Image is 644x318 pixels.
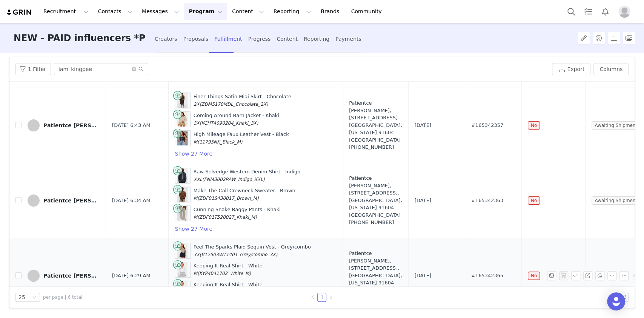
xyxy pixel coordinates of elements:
img: 01-08-25_S3_43_KCHT4090204_Khaki_RS_PC_14-25-59_11270_PXF.jpg [177,112,188,127]
button: Show 27 More [175,224,213,233]
a: 1 [318,293,326,301]
div: Feel The Sparks Plaid Sequin Vest - Grey/combo [194,243,311,258]
img: 10-21-24_S2_16_ZDM5170MDL_Chocolate_CXB_RL_13-58-31_15682_PXF.jpg [177,93,188,108]
img: 11-01-24_S7_14_ZDF01S430017_Brown_CZ_DJ_09-57-54_35861_SL.jpg [177,187,188,202]
span: (ZDF01S430017_Brown_M) [197,196,258,201]
div: Patientce [PERSON_NAME] [43,273,100,279]
button: Contacts [94,3,137,20]
img: 07-18-24_S2_4_KYP4041702_White_CXB_RL_10-36-59_7304_CM.jpg [177,262,188,277]
button: Search [563,3,579,20]
div: Raw Selvedge Western Denim Shirt - Indigo [194,168,300,183]
div: Reporting [304,29,329,49]
button: Notifications [597,3,613,20]
h3: NEW - PAID influencers *Product ordering campaign* 2025 [14,23,146,54]
div: [DATE] [415,197,459,204]
div: Progress [248,29,271,49]
span: #165342357 [471,122,503,129]
span: [DATE] 6:43 AM [112,122,151,129]
button: 1 Filter [15,63,51,75]
span: (FNM3002RAW_Indigo_XXL) [202,177,265,182]
div: Creators [155,29,177,49]
span: 3X [194,120,200,126]
li: 1 [317,293,326,302]
span: 2X [194,102,200,107]
button: Messages [137,3,184,20]
div: Fulfillment [214,29,242,49]
span: M [194,196,197,201]
i: icon: right [329,295,333,299]
span: [DATE] 6:29 AM [112,272,151,279]
li: Previous Page [308,293,317,302]
span: Send Email [607,271,619,280]
span: (ZDF01T520027_Khaki_M) [197,215,257,220]
div: Open Intercom Messenger [607,292,625,310]
span: (KCHT4090204_Khaki_3X) [200,120,258,126]
img: placeholder-profile.jpg [618,6,630,18]
a: Brands [316,3,346,20]
img: 07-29-25_S3_37_V12503WT1401_Greycombo_JG_VG_15-11-59_12261_PXF.jpg [177,243,188,258]
div: Finer Things Satin Midi Skirt - Chocolate [194,93,291,108]
span: No [528,121,540,130]
span: (V12503WT1401_Grey/combo_3X) [200,252,277,257]
button: Show 27 More [175,149,213,158]
div: Coming Around Barn Jacket - Khaki [194,112,279,127]
img: 01-18-22DenimEditorial_CE_14-12-10_Look4_5419_PB_DM_DM.jpg [177,131,188,146]
i: icon: down [32,295,37,300]
div: [DATE] [415,122,459,129]
div: Proposals [183,29,209,49]
div: Keeping It Real Shirt - White [194,262,263,277]
button: Recruitment [39,3,93,20]
i: icon: close-circle [132,67,136,71]
img: grin logo [6,9,32,16]
span: M [194,215,197,220]
img: 08-16-25_S7_22_FNM3002RAW_Indigo_ZSR_KJ_DJ_13-31-18_104773_PXF.jpg [177,168,188,183]
button: Reporting [269,3,316,20]
span: Selected Products [595,271,607,280]
span: No [528,196,540,205]
li: Next Page [326,293,335,302]
span: per page | 6 total [43,294,82,301]
div: Patientce [PERSON_NAME], [STREET_ADDRESS]. [GEOGRAPHIC_DATA], [US_STATE] 91604 [GEOGRAPHIC_DATA] [349,99,402,151]
div: Patientce [PERSON_NAME] [43,198,100,204]
span: M [194,271,197,276]
div: High Mileage Faux Leather Vest - Black [194,131,289,145]
a: Community [347,3,390,20]
a: Tasks [580,3,596,20]
span: #165342365 [471,272,503,279]
div: [PHONE_NUMBER] [349,144,402,151]
div: Patientce [PERSON_NAME] [43,122,100,128]
span: XXL [194,177,202,182]
img: 06-27-25_S7_38_ZDF01T520027_Khaki_KJ_DJ_10-55-58_137424_PXF.jpg [177,206,188,221]
span: 3X [194,252,200,257]
span: No [528,272,540,280]
div: Patientce [PERSON_NAME], [STREET_ADDRESS]. [GEOGRAPHIC_DATA], [US_STATE] 91604 [GEOGRAPHIC_DATA] [349,250,402,301]
span: (KYP4041702_White_M) [197,271,251,276]
button: Columns [593,63,629,75]
button: Program [184,3,227,20]
input: Search... [54,63,148,75]
div: Keeping It Real Shirt - White [194,281,263,296]
span: (ZDM5170MDL_Chocolate_2X) [200,102,268,107]
i: icon: left [310,295,315,299]
a: Patientce [PERSON_NAME] [28,119,100,131]
img: 07-18-24_S2_4_KYP4041702_White_CXB_RL_10-36-59_7304_CM.jpg [177,281,188,296]
div: [PHONE_NUMBER] [349,219,402,226]
a: Patientce [PERSON_NAME] [28,195,100,207]
div: Content [277,29,298,49]
span: (11795NK_Black_M) [197,139,242,145]
div: Cunning Snake Baggy Pants - Khaki [194,206,281,221]
div: 25 [18,293,25,301]
span: [DATE] 6:34 AM [112,197,151,204]
span: #165342363 [471,197,503,204]
div: [DATE] [415,272,459,279]
button: Content [227,3,269,20]
a: Patientce [PERSON_NAME] [28,270,100,282]
button: Profile [614,6,638,18]
span: M [194,139,197,145]
button: Export [552,63,590,75]
div: Patientce [PERSON_NAME], [STREET_ADDRESS]. [GEOGRAPHIC_DATA], [US_STATE] 91604 [GEOGRAPHIC_DATA] [349,174,402,226]
i: icon: search [138,66,144,72]
div: Payments [335,29,361,49]
div: Make The Call Crewneck Sweater - Brown [194,187,295,202]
